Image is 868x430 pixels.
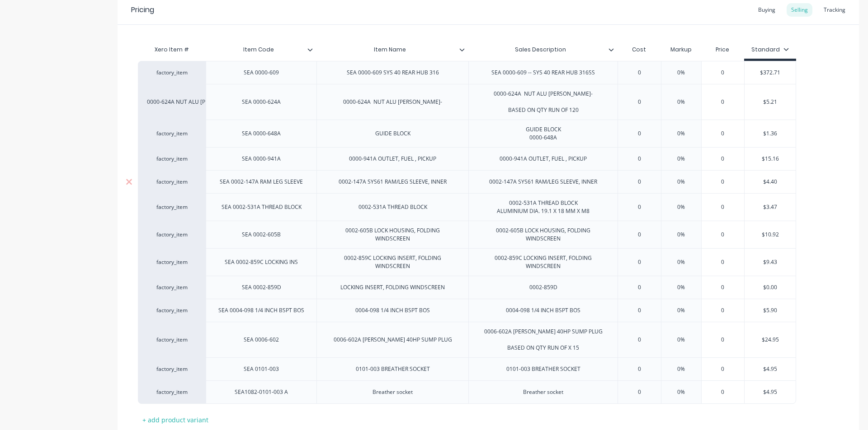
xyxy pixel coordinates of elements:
div: 0002-147A SYS61 RAM/LEG SLEEVE, INNER [482,176,604,188]
div: 0% [659,61,704,84]
div: 0 [700,122,745,145]
div: 0 [700,148,745,170]
div: 0000-941A OUTLET, FUEL , PICKUP [492,153,594,165]
div: Item Code [206,41,316,59]
div: 0 [700,91,745,113]
div: 0002-859C LOCKING INSERT, FOLDING WINDSCREEN [321,252,465,272]
div: 0 [617,358,662,380]
div: $4.40 [745,171,796,193]
div: 0004-098 1/4 INCH BSPT BOS [348,305,437,316]
div: factory_item [147,178,197,186]
div: 0 [700,251,745,273]
div: 0% [659,299,704,322]
div: 0004-098 1/4 INCH BSPT BOS [499,305,588,316]
div: SEA 0002-531A THREAD BLOCK [214,201,309,213]
div: factory_item [147,129,197,138]
div: 0101-003 BREATHER SOCKET [349,363,437,375]
div: Pricing [131,5,154,15]
div: factory_item [147,231,197,239]
div: $4.95 [745,381,796,403]
div: 0 [617,122,662,145]
div: factory_item [147,336,197,344]
div: Xero Item # [138,41,206,59]
div: Markup [661,41,701,59]
div: 0% [659,276,704,299]
div: Standard [751,46,789,54]
div: 0% [659,91,704,113]
div: factory_item [147,306,197,314]
div: SEA 0004-098 1/4 INCH BSPT BOS [211,305,311,316]
div: SEA 0101-003 [236,363,286,375]
div: 0000-624A NUT ALU [PERSON_NAME]- [336,96,449,108]
div: $15.16 [745,148,796,170]
div: 0 [617,276,662,299]
div: 0% [659,223,704,246]
div: SEA 0002-859D [235,282,288,293]
div: 0000-624A NUT ALU [PERSON_NAME]- BASED ON QTY RUN OF 120 [486,88,600,116]
div: 0002-605B LOCK HOUSING, FOLDING WINDSCREEN [472,225,614,245]
div: 0% [659,328,704,351]
div: 0002-605B LOCK HOUSING, FOLDING WINDSCREEN [321,225,465,245]
div: SEA 0000-648A [235,128,288,139]
div: 0 [700,381,745,403]
div: Cost [618,41,661,59]
div: Sales Description [468,41,618,59]
div: factory_item [147,69,197,77]
div: 0% [659,196,704,218]
div: 0% [659,122,704,145]
div: 0 [700,276,745,299]
div: SEA 0002-859C LOCKING INS [217,256,305,268]
div: SEA 0002-605B [235,229,288,240]
div: 0000-941A OUTLET, FUEL , PICKUP [342,153,443,165]
div: 0002-859D [521,282,566,293]
div: SEA 0000-609 [236,67,286,79]
div: SEA1082-0101-003 A [227,386,295,398]
div: 0 [700,171,745,193]
div: factory_itemSEA 0002-859C LOCKING INS0002-859C LOCKING INSERT, FOLDING WINDSCREEN0002-859C LOCKIN... [138,248,796,276]
div: GUIDE BLOCK [368,128,418,139]
div: 0006-602A [PERSON_NAME] 40HP SUMP PLUG [326,334,459,346]
div: LOCKING INSERT, FOLDING WINDSCREEN [333,282,452,293]
div: $372.71 [745,61,796,84]
div: 0 [700,61,745,84]
div: Sales Description [468,38,612,61]
div: factory_itemSEA1082-0101-003 ABreather socketBreather socket00%0$4.95 [138,380,796,404]
div: factory_item [147,388,197,396]
div: factory_itemSEA 0101-0030101-003 BREATHER SOCKET0101-003 BREATHER SOCKET00%0$4.95 [138,357,796,380]
div: SEA 0002-147A RAM LEG SLEEVE [212,176,310,188]
div: 0 [700,299,745,322]
div: factory_itemSEA 0000-941A0000-941A OUTLET, FUEL , PICKUP0000-941A OUTLET, FUEL , PICKUP00%0$15.16 [138,147,796,170]
div: factory_itemSEA 0002-531A THREAD BLOCK0002-531A THREAD BLOCK0002-531A THREAD BLOCK ALUMINIUM DIA.... [138,193,796,221]
div: 0 [700,196,745,218]
div: 0 [617,61,662,84]
div: 0% [659,171,704,193]
div: $1.36 [745,122,796,145]
div: factory_item [147,283,197,291]
div: factory_itemSEA 0004-098 1/4 INCH BSPT BOS0004-098 1/4 INCH BSPT BOS0004-098 1/4 INCH BSPT BOS00%... [138,299,796,322]
div: Item Name [316,41,468,59]
div: 0002-147A SYS61 RAM/LEG SLEEVE, INNER [331,176,454,188]
div: $24.95 [745,328,796,351]
div: factory_item [147,258,197,266]
div: Breather socket [516,386,571,398]
div: Tracking [819,3,850,17]
div: 0 [617,381,662,403]
div: 0002-531A THREAD BLOCK [351,201,434,213]
div: 0 [617,171,662,193]
div: factory_item [147,155,197,163]
div: 0 [617,223,662,246]
div: 0% [659,148,704,170]
div: 0 [700,358,745,380]
div: 0% [659,358,704,380]
div: $3.47 [745,196,796,218]
div: 0000-624A NUT ALU [PERSON_NAME]- [147,98,197,106]
div: 0000-624A NUT ALU [PERSON_NAME]-SEA 0000-624A0000-624A NUT ALU [PERSON_NAME]-0000-624A NUT ALU [P... [138,84,796,120]
div: 0 [617,328,662,351]
div: + add product variant [138,413,213,427]
div: 0% [659,381,704,403]
div: GUIDE BLOCK 0000-648A [519,124,568,143]
div: factory_itemSEA 0000-648AGUIDE BLOCKGUIDE BLOCK 0000-648A00%0$1.36 [138,120,796,147]
div: factory_itemSEA 0002-605B0002-605B LOCK HOUSING, FOLDING WINDSCREEN0002-605B LOCK HOUSING, FOLDIN... [138,221,796,248]
div: Selling [787,3,812,17]
div: $9.43 [745,251,796,273]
